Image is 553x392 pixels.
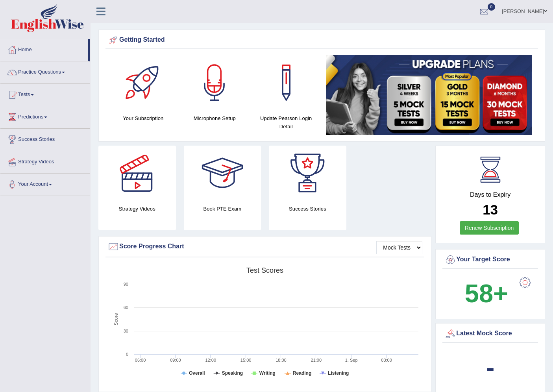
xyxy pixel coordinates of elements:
[381,358,392,362] text: 03:00
[345,358,358,362] tspan: 1. Sep
[444,254,536,266] div: Your Target Score
[124,305,128,310] text: 60
[444,328,536,340] div: Latest Mock Score
[189,370,205,376] tspan: Overall
[269,205,346,213] h4: Success Stories
[0,39,88,59] a: Home
[124,282,128,287] text: 90
[483,202,498,217] b: 13
[276,358,287,362] text: 18:00
[0,151,90,171] a: Strategy Videos
[486,353,495,382] b: -
[107,241,422,253] div: Score Progress Chart
[254,114,318,131] h4: Update Pearson Login Detail
[259,370,276,376] tspan: Writing
[126,352,128,357] text: 0
[460,221,519,235] a: Renew Subscription
[205,358,216,362] text: 12:00
[170,358,181,362] text: 09:00
[465,279,508,308] b: 58+
[0,129,90,148] a: Success Stories
[111,114,175,122] h4: Your Subscription
[246,266,283,274] tspan: Test scores
[240,358,252,362] text: 15:00
[0,84,90,104] a: Tests
[222,370,243,376] tspan: Speaking
[124,329,128,333] text: 30
[184,205,261,213] h4: Book PTE Exam
[293,370,311,376] tspan: Reading
[107,34,536,46] div: Getting Started
[311,358,322,362] text: 21:00
[328,370,349,376] tspan: Listening
[0,106,90,126] a: Predictions
[488,3,496,11] span: 0
[135,358,146,362] text: 06:00
[0,174,90,193] a: Your Account
[444,191,536,198] h4: Days to Expiry
[183,114,247,122] h4: Microphone Setup
[0,61,90,81] a: Practice Questions
[98,205,176,213] h4: Strategy Videos
[113,313,119,325] tspan: Score
[326,55,533,135] img: small5.jpg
